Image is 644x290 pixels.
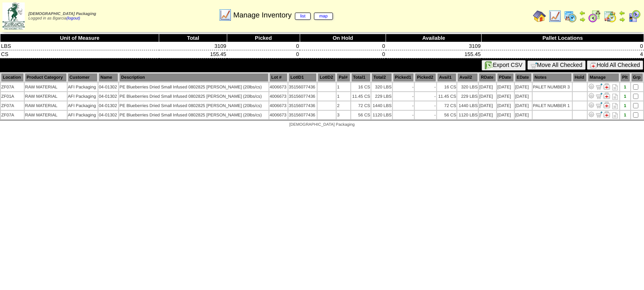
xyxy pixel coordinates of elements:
[393,101,414,110] td: -
[612,103,618,109] i: Note
[457,111,478,119] td: 1120 LBS
[579,10,586,16] img: arrowleft.gif
[533,73,572,82] th: Notes
[159,34,227,42] th: Total
[119,101,269,110] td: PE Blueberries Dried Small Infused 0802825 [PERSON_NAME] (20lbs/cs)
[269,73,288,82] th: Lot #
[619,16,625,23] img: arrowright.gif
[573,73,587,82] th: Hold
[620,73,630,82] th: Plt
[533,83,572,91] td: PALET NUMBER 3
[25,111,67,119] td: RAW MATERIAL
[98,101,118,110] td: 04-01302
[337,92,350,101] td: 1
[515,92,532,101] td: [DATE]
[119,111,269,119] td: PE Blueberries Dried Small Infused 0802825 [PERSON_NAME] (20lbs/cs)
[457,83,478,91] td: 320 LBS
[588,73,619,82] th: Manage
[386,42,482,50] td: 3109
[515,83,532,91] td: [DATE]
[548,10,561,23] img: line_graph.gif
[437,83,456,91] td: 16 CS
[579,16,586,23] img: arrowright.gif
[596,102,602,108] img: Move
[295,13,311,20] a: list
[531,62,537,69] img: cart.gif
[25,83,67,91] td: RAW MATERIAL
[371,92,392,101] td: 229 LBS
[68,101,98,110] td: AFI Packaging
[227,42,300,50] td: 0
[482,50,644,58] td: 4
[318,73,336,82] th: LotID2
[119,83,269,91] td: PE Blueberries Dried Small Infused 0802825 [PERSON_NAME] (20lbs/cs)
[393,73,414,82] th: Picked1
[612,84,618,90] i: Note
[479,101,496,110] td: [DATE]
[269,92,288,101] td: 4006673
[351,101,371,110] td: 72 CS
[612,94,618,100] i: Note
[300,34,386,42] th: On Hold
[590,62,597,69] img: hold.gif
[351,111,371,119] td: 56 CS
[227,50,300,58] td: 0
[28,12,96,21] span: Logged in as Bgarcia
[527,60,586,70] button: Move All Checked
[587,60,643,70] button: Hold All Checked
[596,111,602,118] img: Move
[621,113,630,118] div: 1
[596,83,602,90] img: Move
[482,42,644,50] td: 0
[269,101,288,110] td: 4006673
[588,102,595,108] img: Adjust
[415,101,436,110] td: -
[588,10,601,23] img: calendarblend.gif
[603,83,610,90] img: Manage Hold
[288,111,317,119] td: 35156077436
[482,60,526,71] button: Export CSV
[515,73,532,82] th: EDate
[415,92,436,101] td: -
[337,101,350,110] td: 2
[0,34,159,42] th: Unit of Measure
[98,111,118,119] td: 04-01302
[603,92,610,99] img: Manage Hold
[119,73,269,82] th: Description
[337,111,350,119] td: 3
[533,101,572,110] td: PALET NUMBER 1
[300,50,386,58] td: 0
[588,92,595,99] img: Adjust
[2,2,25,30] img: zoroco-logo-small.webp
[25,73,67,82] th: Product Category
[98,83,118,91] td: 04-01302
[621,94,630,99] div: 1
[415,73,436,82] th: Picked2
[628,10,641,23] img: calendarcustomer.gif
[386,34,482,42] th: Available
[437,101,456,110] td: 72 CS
[98,92,118,101] td: 04-01302
[233,11,333,19] span: Manage Inventory
[621,85,630,90] div: 1
[25,92,67,101] td: RAW MATERIAL
[351,92,371,101] td: 11.45 CS
[337,83,350,91] td: 1
[564,10,577,23] img: calendarprod.gif
[1,83,24,91] td: ZF07A
[437,92,456,101] td: 11.45 CS
[269,83,288,91] td: 4006673
[288,101,317,110] td: 35156077436
[66,16,80,21] a: (logout)
[619,10,625,16] img: arrowleft.gif
[371,83,392,91] td: 320 LBS
[479,83,496,91] td: [DATE]
[159,50,227,58] td: 155.45
[497,101,514,110] td: [DATE]
[457,101,478,110] td: 1440 LBS
[269,111,288,119] td: 4006673
[479,92,496,101] td: [DATE]
[393,92,414,101] td: -
[437,73,456,82] th: Avail1
[1,111,24,119] td: ZF07A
